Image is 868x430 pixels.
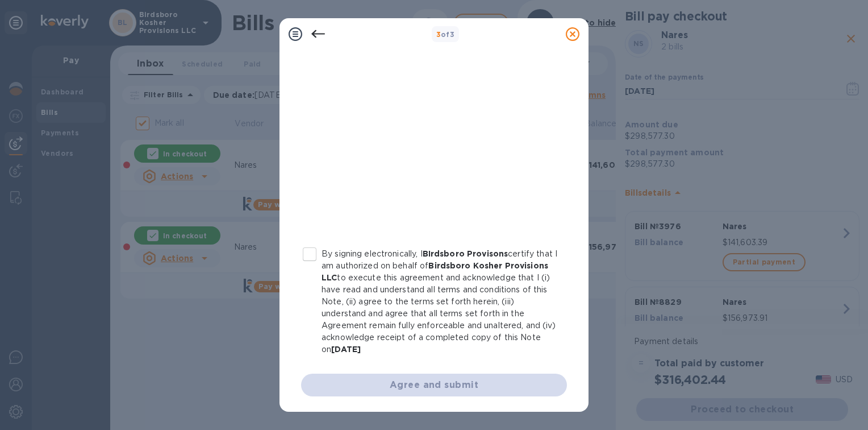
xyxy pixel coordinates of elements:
[322,248,558,355] p: By signing electronically, I certify that I am authorized on behalf of to execute this agreement ...
[436,30,441,39] span: 3
[436,30,455,39] b: of 3
[423,249,508,258] b: BIrdsboro Provisons
[331,345,361,354] b: [DATE]
[322,261,548,282] b: Birdsboro Kosher Provisions LLC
